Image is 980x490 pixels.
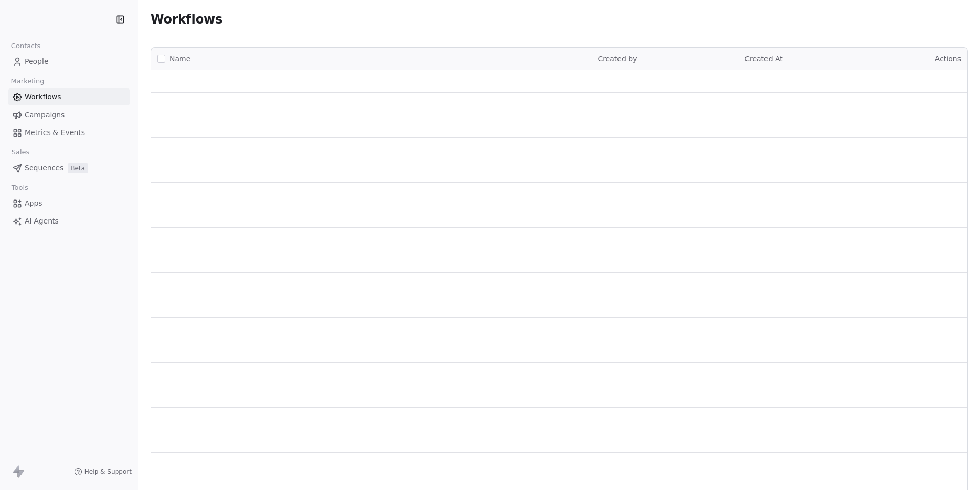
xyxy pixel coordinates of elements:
[25,92,61,102] span: Workflows
[7,38,45,54] span: Contacts
[151,12,222,27] span: Workflows
[25,216,59,227] span: AI Agents
[169,54,190,64] span: Name
[8,213,130,230] a: AI Agents
[8,88,130,105] a: Workflows
[8,106,130,123] a: Campaigns
[8,53,130,70] a: People
[25,198,42,209] span: Apps
[7,74,49,89] span: Marketing
[598,55,637,63] span: Created by
[7,180,32,195] span: Tools
[74,467,132,476] a: Help & Support
[935,55,961,63] span: Actions
[25,56,49,67] span: People
[8,160,130,176] a: SequencesBeta
[25,163,63,173] span: Sequences
[68,163,88,173] span: Beta
[8,124,130,141] a: Metrics & Events
[25,127,85,138] span: Metrics & Events
[744,55,783,63] span: Created At
[8,195,130,212] a: Apps
[25,109,65,120] span: Campaigns
[84,467,132,476] span: Help & Support
[7,145,34,160] span: Sales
